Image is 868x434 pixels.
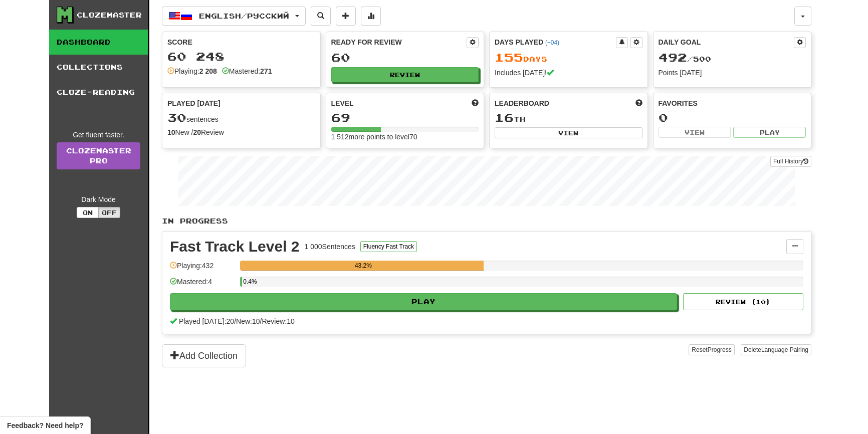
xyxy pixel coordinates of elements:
[179,317,234,325] span: Played [DATE]: 20
[260,317,262,325] span: /
[495,110,514,124] span: 16
[49,30,148,55] a: Dashboard
[7,420,83,430] span: Open feedback widget
[243,261,483,271] div: 43.2%
[77,10,142,20] div: Clozemaster
[170,277,235,293] div: Mastered: 4
[495,51,642,64] div: Day s
[262,317,294,325] span: Review: 10
[162,7,306,26] button: English/Русский
[167,66,217,76] div: Playing:
[770,156,811,167] button: Full History
[222,66,272,76] div: Mastered:
[495,37,616,47] div: Days Played
[77,207,99,218] button: On
[495,98,549,108] span: Leaderboard
[57,130,140,140] div: Get fluent faster.
[167,111,315,124] div: sentences
[162,216,811,226] p: In Progress
[236,317,260,325] span: New: 10
[495,50,523,64] span: 155
[708,346,732,353] span: Progress
[741,344,811,355] button: DeleteLanguage Pairing
[234,317,236,325] span: /
[98,207,120,218] button: Off
[495,111,642,124] div: th
[199,67,217,75] strong: 2 208
[361,7,381,26] button: More stats
[49,55,148,80] a: Collections
[167,127,315,137] div: New / Review
[331,67,479,82] button: Review
[57,142,140,169] a: ClozemasterPro
[495,127,642,138] button: View
[331,51,479,64] div: 60
[170,239,300,254] div: Fast Track Level 2
[170,261,235,277] div: Playing: 432
[495,68,642,78] div: Includes [DATE]!
[311,7,331,26] button: Search sentences
[659,127,731,138] button: View
[733,127,806,138] button: Play
[659,50,687,64] span: 492
[659,111,806,124] div: 0
[162,344,246,367] button: Add Collection
[260,67,272,75] strong: 271
[659,98,806,108] div: Favorites
[167,50,315,63] div: 60 248
[49,80,148,105] a: Cloze-Reading
[689,344,734,355] button: ResetProgress
[167,37,315,47] div: Score
[305,242,355,252] div: 1 000 Sentences
[57,194,140,204] div: Dark Mode
[170,293,677,310] button: Play
[331,111,479,124] div: 69
[635,98,642,108] span: This week in points, UTC
[331,37,467,47] div: Ready for Review
[199,12,289,20] span: English / Русский
[167,98,221,108] span: Played [DATE]
[545,39,559,46] a: (+04)
[167,128,175,136] strong: 10
[336,7,356,26] button: Add sentence to collection
[331,132,479,142] div: 1 512 more points to level 70
[659,55,711,63] span: / 500
[761,346,808,353] span: Language Pairing
[659,37,794,48] div: Daily Goal
[360,241,417,252] button: Fluency Fast Track
[683,293,803,310] button: Review (10)
[167,110,186,124] span: 30
[659,68,806,78] div: Points [DATE]
[193,128,201,136] strong: 20
[331,98,354,108] span: Level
